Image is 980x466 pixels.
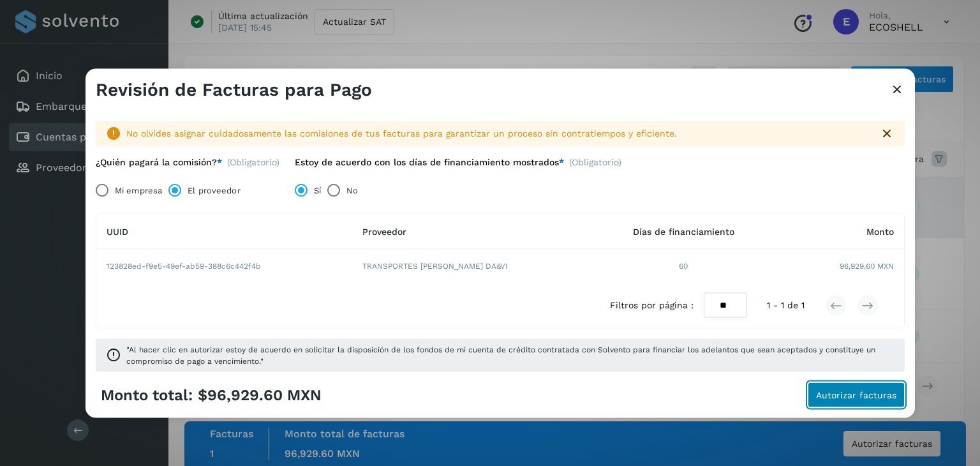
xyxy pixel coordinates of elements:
div: No olvides asignar cuidadosamente las comisiones de tus facturas para garantizar un proceso sin c... [126,127,869,140]
span: Filtros por página : [610,299,694,312]
label: ¿Quién pagará la comisión? [96,156,222,167]
h3: Revisión de Facturas para Pago [96,79,372,101]
span: UUID [107,226,128,236]
span: 1 - 1 de 1 [767,299,805,312]
label: El proveedor [188,177,240,203]
button: Autorizar facturas [808,382,905,407]
td: TRANSPORTES [PERSON_NAME] DA&VI [352,250,595,283]
label: No [346,177,358,203]
span: Monto [866,226,894,236]
span: (Obligatorio) [227,156,279,167]
label: Mi empresa [115,177,162,203]
label: Sí [314,177,321,203]
span: (Obligatorio) [569,156,621,172]
td: 60 [595,250,773,283]
td: 123828ed-f9e5-49ef-ab59-388c6c442f4b [96,250,352,283]
span: $96,929.60 MXN [198,386,322,404]
span: Autorizar facturas [816,390,896,399]
span: "Al hacer clic en autorizar estoy de acuerdo en solicitar la disposición de los fondos de mi cuen... [126,343,895,366]
span: Días de financiamiento [633,226,734,236]
label: Estoy de acuerdo con los días de financiamiento mostrados [295,156,564,167]
span: Proveedor [362,226,406,236]
span: Monto total: [101,386,193,404]
span: 96,929.60 MXN [840,260,894,272]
